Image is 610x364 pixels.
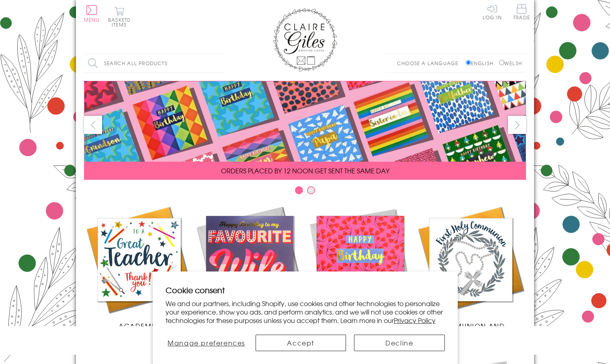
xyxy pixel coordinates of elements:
input: Search all products [84,54,225,72]
button: Decline [354,335,444,351]
button: Menu [84,5,100,22]
input: Welsh [499,60,504,65]
span: Academic [119,321,160,331]
span: Trade [513,4,530,20]
a: Log In [483,4,502,20]
a: Trade [513,4,530,21]
span: ORDERS PLACED BY 12 NOON GET SENT THE SAME DAY [221,166,389,175]
a: Communion and Confirmation [416,204,526,340]
label: English [466,60,497,67]
button: Carousel Page 1 (Current Slide) [295,186,303,194]
span: 0 items [112,16,130,28]
span: Communion and Confirmation [437,321,505,340]
input: English [466,60,471,65]
button: prev [84,116,102,134]
div: Carousel Pagination [84,186,526,198]
input: Search [217,54,225,72]
a: New Releases [194,204,305,331]
label: Welsh [499,60,522,67]
p: Choose a language: [397,60,464,67]
img: Claire Giles Greetings Cards [273,8,337,72]
button: Accept [256,335,346,351]
button: Basket0 items [108,6,130,27]
h2: Cookie consent [166,284,445,296]
p: We and our partners, including Shopify, use cookies and other technologies to personalize your ex... [166,299,445,324]
span: Manage preferences [168,338,245,348]
a: Birthdays [305,204,416,331]
button: next [508,116,526,134]
button: Manage preferences [166,335,248,351]
a: Privacy Policy [394,315,436,325]
span: Menu [84,16,100,23]
a: Academic [84,204,194,331]
button: Carousel Page 2 [307,186,315,194]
